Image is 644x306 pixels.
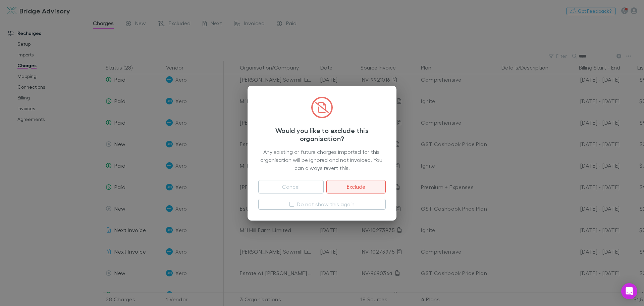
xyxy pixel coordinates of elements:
[297,200,355,208] label: Do not show this again
[326,180,386,193] button: Exclude
[258,148,386,172] div: Any existing or future charges imported for this organisation will be ignored and not invoiced. Y...
[258,126,386,142] h3: Would you like to exclude this organisation?
[258,180,324,193] button: Cancel
[258,199,386,210] button: Do not show this again
[621,283,637,299] div: Open Intercom Messenger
